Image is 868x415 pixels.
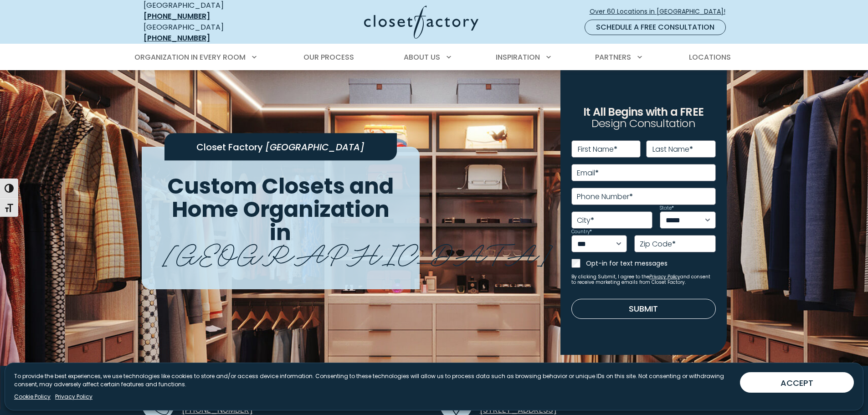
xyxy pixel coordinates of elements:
a: [PHONE_NUMBER] [144,11,210,21]
a: Over 60 Locations in [GEOGRAPHIC_DATA]! [589,4,733,20]
button: ACCEPT [740,372,854,393]
button: Submit [571,299,716,319]
span: Inspiration [496,52,540,62]
span: [GEOGRAPHIC_DATA] [163,231,552,272]
span: Organization in Every Room [134,52,246,62]
nav: Primary Menu [128,45,740,70]
span: Over 60 Locations in [GEOGRAPHIC_DATA]! [590,7,733,16]
a: [PHONE_NUMBER] [144,33,210,43]
label: First Name [578,146,617,153]
span: Locations [689,52,731,62]
div: [GEOGRAPHIC_DATA] [144,22,276,44]
small: By clicking Submit, I agree to the and consent to receive marketing emails from Closet Factory. [571,274,716,285]
span: It All Begins with a FREE [583,104,704,119]
span: About Us [404,52,440,62]
span: Partners [595,52,631,62]
label: Email [577,169,599,177]
span: Custom Closets and Home Organization in [167,171,394,247]
a: Privacy Policy [55,393,92,401]
a: Schedule a Free Consultation [585,20,726,35]
label: Opt-in for text messages [586,259,716,268]
p: To provide the best experiences, we use technologies like cookies to store and/or access device i... [14,372,733,389]
span: Closet Factory [196,141,263,154]
a: Cookie Policy [14,393,51,401]
span: Design Consultation [591,116,695,131]
span: [GEOGRAPHIC_DATA] [265,141,365,154]
label: Phone Number [577,193,633,200]
a: Privacy Policy [649,273,680,280]
label: City [577,217,594,224]
label: Zip Code [640,241,676,248]
span: Our Process [303,52,354,62]
label: State [660,206,674,210]
label: Country [571,230,592,234]
label: Last Name [652,146,693,153]
img: Closet Factory Logo [364,5,478,39]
